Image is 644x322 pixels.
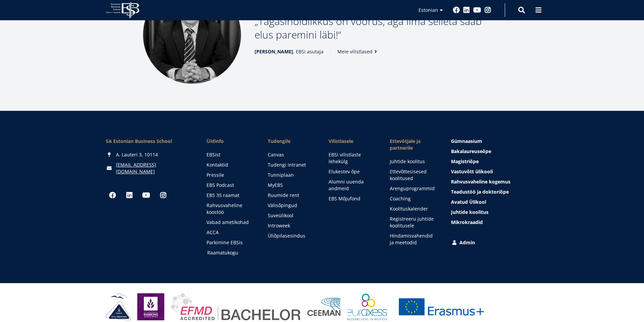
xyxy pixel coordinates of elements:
[329,138,376,145] span: Vilistlasele
[451,219,538,226] a: Mikrokraadid
[207,192,254,199] a: EBS 35 raamat
[207,151,254,158] a: EBSist
[390,195,437,202] a: Coaching
[390,168,437,182] a: Ettevõttesisesed koolitused
[484,7,491,14] a: Instagram
[394,293,488,320] img: Erasmus+
[329,195,376,202] a: EBS Mõjufond
[451,219,483,225] span: Mikrokraadid
[207,239,254,246] a: Parkimine EBSis
[451,178,538,185] a: Rahvusvaheline kogemus
[268,222,315,229] a: Introweek
[390,216,437,229] a: Registreeru juhtide koolitusele
[268,151,315,158] a: Canvas
[451,138,538,145] a: Gümnaasium
[157,189,170,202] a: Instagram
[451,158,479,165] span: Magistriõpe
[123,189,136,202] a: Linkedin
[255,48,324,55] span: , EBSi asutaja
[451,199,486,205] span: Avatud Ülikool
[171,293,301,320] img: EFMD
[268,182,315,189] a: MyEBS
[451,168,493,175] span: Vastuvõtt ülikooli
[207,249,255,256] a: Raamatukogu
[207,138,254,145] span: Üldinfo
[451,138,482,144] span: Gümnaasium
[329,151,376,165] a: EBSi vilistlaste lehekülg
[207,182,254,189] a: EBS Podcast
[255,15,501,42] p: Tagasihoidlikkus on voorus, aga ilma selleta saab elus paremini läbi!
[453,7,460,14] a: Facebook
[451,148,491,154] span: Bakalaureuseõpe
[307,298,341,316] img: Ceeman
[451,158,538,165] a: Magistriõpe
[394,293,488,320] a: Erasmus +
[268,162,315,168] a: Tudengi intranet
[451,189,538,195] a: Teadustöö ja doktoriõpe
[390,205,437,212] a: Koolituskalender
[337,48,379,55] a: Meie vilistlased
[451,239,538,246] a: Admin
[268,172,315,178] a: Tunniplaan
[390,232,437,246] a: Hindamisvahendid ja meetodid
[329,178,376,192] a: Alumni uuenda andmeid
[268,192,315,199] a: Ruumide rent
[268,202,315,209] a: Välisõpingud
[451,148,538,155] a: Bakalaureuseõpe
[268,212,315,219] a: Suveülikool
[451,178,510,185] span: Rahvusvaheline kogemus
[451,189,509,195] span: Teadustöö ja doktoriõpe
[473,7,481,14] a: Youtube
[268,232,315,239] a: Üliõpilasesindus
[207,229,254,236] a: ACCA
[106,151,193,158] div: A. Lauteri 3, 10114
[207,219,254,226] a: Vabad ametikohad
[106,293,130,320] img: HAKA
[106,138,193,145] div: SA Estonian Business School
[348,293,387,320] img: EURAXESS
[390,185,437,192] a: Arenguprogrammid
[207,202,254,216] a: Rahvusvaheline koostöö
[255,48,293,55] strong: [PERSON_NAME]
[451,199,538,205] a: Avatud Ülikool
[116,162,193,175] a: [EMAIL_ADDRESS][DOMAIN_NAME]
[207,172,254,178] a: Pressile
[451,209,538,216] a: Juhtide koolitus
[390,158,437,165] a: Juhtide koolitus
[268,138,315,145] a: Tudengile
[463,7,470,14] a: Linkedin
[390,138,437,151] span: Ettevõtjale ja partnerile
[137,293,164,320] img: Eduniversal
[106,189,119,202] a: Facebook
[329,168,376,175] a: Elukestev õpe
[140,189,153,202] a: Youtube
[451,168,538,175] a: Vastuvõtt ülikooli
[207,162,254,168] a: Kontaktid
[451,209,488,215] span: Juhtide koolitus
